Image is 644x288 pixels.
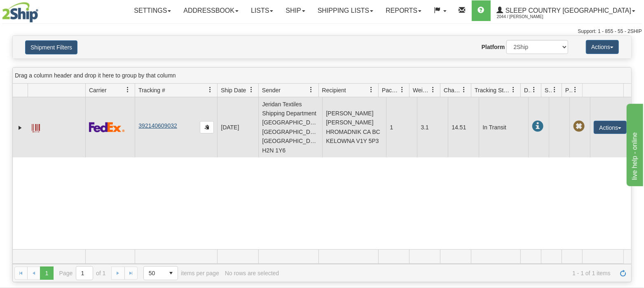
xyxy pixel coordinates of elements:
a: 392140609032 [138,122,177,129]
span: Recipient [322,86,346,94]
a: Ship [279,0,311,21]
span: Packages [382,86,399,94]
a: Tracking Status filter column settings [506,83,520,97]
td: Jeridan Textiles Shipping Department [GEOGRAPHIC_DATA] [GEOGRAPHIC_DATA] [GEOGRAPHIC_DATA] H2N 1Y6 [258,97,322,157]
div: No rows are selected [225,270,279,276]
span: Page of 1 [59,266,106,280]
span: Pickup Not Assigned [573,121,585,132]
a: Addressbook [177,0,245,21]
a: Label [32,120,40,133]
span: Weight [413,86,430,94]
a: Ship Date filter column settings [244,83,258,97]
a: Settings [128,0,177,21]
a: Reports [379,0,428,21]
a: Pickup Status filter column settings [568,83,582,97]
a: Lists [245,0,279,21]
span: Sender [262,86,281,94]
a: Charge filter column settings [457,83,471,97]
span: Pickup Status [565,86,572,94]
input: Page 1 [76,267,93,280]
span: select [164,267,178,280]
button: Actions [594,121,627,134]
a: Expand [16,124,24,132]
td: In Transit [479,97,528,157]
img: logo2044.jpg [2,2,38,23]
span: items per page [143,266,219,280]
span: 50 [149,269,159,277]
span: Shipment Issues [545,86,552,94]
div: Support: 1 - 855 - 55 - 2SHIP [2,28,642,35]
a: Packages filter column settings [395,83,409,97]
a: Sleep Country [GEOGRAPHIC_DATA] 2044 / [PERSON_NAME] [491,0,642,21]
span: Tracking # [138,86,165,94]
a: Shipping lists [311,0,379,21]
a: Shipment Issues filter column settings [548,83,562,97]
a: Tracking # filter column settings [203,83,217,97]
span: Carrier [89,86,107,94]
button: Copy to clipboard [200,121,214,133]
div: grid grouping header [13,68,631,84]
button: Shipment Filters [25,40,77,54]
span: Page sizes drop down [143,266,178,280]
iframe: chat widget [625,102,643,186]
img: 2 - FedEx Express® [89,122,125,132]
td: [PERSON_NAME] [PERSON_NAME] HROMADNIK CA BC KELOWNA V1Y 5P3 [322,97,386,157]
a: Delivery Status filter column settings [527,83,541,97]
a: Refresh [616,267,630,280]
span: 2044 / [PERSON_NAME] [497,13,559,21]
a: Weight filter column settings [426,83,440,97]
td: 14.51 [448,97,479,157]
td: 3.1 [417,97,448,157]
td: 1 [386,97,417,157]
a: Sender filter column settings [304,83,318,97]
a: Carrier filter column settings [121,83,135,97]
span: Sleep Country [GEOGRAPHIC_DATA] [503,7,631,14]
span: Tracking Status [475,86,511,94]
a: Recipient filter column settings [364,83,378,97]
span: Charge [444,86,461,94]
button: Actions [586,40,619,54]
span: Page 1 [40,267,53,280]
label: Platform [482,43,505,51]
span: Ship Date [221,86,246,94]
td: [DATE] [217,97,258,157]
span: In Transit [532,121,543,132]
div: live help - online [6,5,76,15]
span: 1 - 1 of 1 items [285,270,611,276]
span: Delivery Status [524,86,531,94]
